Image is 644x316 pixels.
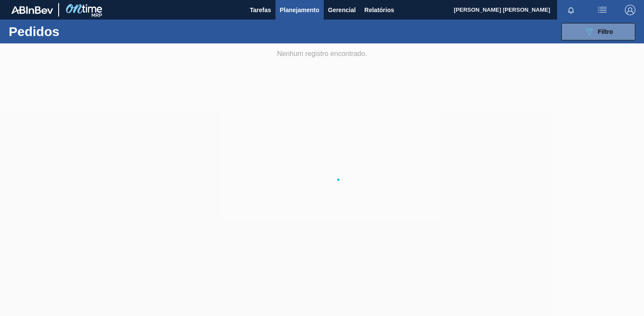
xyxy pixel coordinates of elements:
[597,5,607,15] img: userActions
[561,23,635,40] button: Filtro
[365,5,394,15] span: Relatórios
[557,4,585,16] button: Notificações
[11,6,53,14] img: TNhmsLtSVTkK8tSr43FrP2fwEKptu5GPRR3wAAAABJRU5ErkJggg==
[625,5,635,15] img: Logout
[598,28,613,35] span: Filtro
[250,5,271,15] span: Tarefas
[280,5,319,15] span: Planejamento
[328,5,356,15] span: Gerencial
[9,26,133,36] h1: Pedidos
